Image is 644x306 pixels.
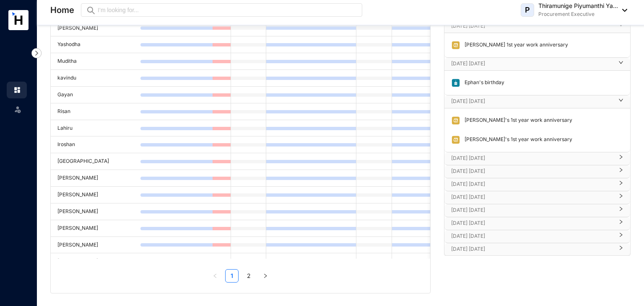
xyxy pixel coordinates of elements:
img: leave-unselected.2934df6273408c3f84d9.svg [13,105,22,113]
li: 2 [242,269,255,283]
td: Gayan [51,87,140,103]
p: Ephan's birthday [460,78,504,87]
div: [DATE] [DATE] [444,230,630,243]
td: [GEOGRAPHIC_DATA] [51,153,140,170]
li: Previous Page [208,269,222,283]
img: home.c6720e0a13eba0172344.svg [13,86,21,94]
span: right [618,171,623,172]
a: 1 [226,270,238,282]
p: [DATE] [DATE] [451,22,613,30]
div: [DATE] [DATE] [444,95,630,108]
td: Lahiru [51,120,140,137]
td: kavindu [51,70,140,87]
td: Iroshan [51,136,140,153]
td: [PERSON_NAME] [51,20,140,37]
p: [PERSON_NAME]'s 1st year work anniversary [460,116,572,125]
p: [DATE] [DATE] [451,219,613,227]
div: [DATE] [DATE] [444,20,630,33]
img: birthday.63217d55a54455b51415ef6ca9a78895.svg [451,78,460,87]
span: right [618,236,623,237]
span: left [213,273,218,278]
div: [DATE] [DATE] [444,204,630,217]
span: right [618,197,623,198]
p: [PERSON_NAME]'s 1st year work anniversary [460,135,572,144]
span: right [618,210,623,211]
input: I’m looking for... [98,5,357,15]
div: [DATE] [DATE] [444,178,630,191]
img: nav-icon-right.af6afadce00d159da59955279c43614e.svg [31,48,42,58]
p: Thiramunige Piyumanthi Ya... [538,2,618,10]
li: Next Page [259,269,272,283]
p: [DATE] [DATE] [451,206,613,214]
td: [PERSON_NAME] [51,253,140,270]
p: Home [50,4,74,16]
span: right [618,249,623,250]
p: [DATE] [DATE] [451,232,613,240]
img: anniversary.d4fa1ee0abd6497b2d89d817e415bd57.svg [451,135,460,144]
div: [DATE] [DATE] [444,243,630,256]
li: 1 [225,269,239,283]
p: [DATE] [DATE] [451,180,613,188]
td: [PERSON_NAME] [51,170,140,187]
p: [DATE] [DATE] [451,97,613,105]
button: right [259,269,272,283]
div: [DATE] [DATE] [444,191,630,204]
li: Home [7,82,27,98]
div: [DATE] [DATE] [444,217,630,230]
p: [DATE] [DATE] [451,167,613,175]
div: [DATE] [DATE] [444,152,630,165]
p: [DATE] [DATE] [451,59,613,68]
p: Procurement Executive [538,10,618,18]
span: right [618,26,623,27]
span: right [618,223,623,224]
td: [PERSON_NAME] [51,237,140,254]
td: Yashodha [51,36,140,53]
p: [DATE] [DATE] [451,154,613,162]
td: [PERSON_NAME] [51,220,140,237]
div: [DATE] [DATE] [444,165,630,178]
td: [PERSON_NAME] [51,203,140,220]
p: [DATE] [DATE] [451,245,613,253]
p: [PERSON_NAME] 1st year work anniversary [460,41,568,50]
p: [DATE] [DATE] [451,193,613,201]
td: [PERSON_NAME] [51,187,140,203]
button: left [208,269,222,283]
td: Muditha [51,53,140,70]
img: dropdown-black.8e83cc76930a90b1a4fdb6d089b7bf3a.svg [618,9,627,12]
img: anniversary.d4fa1ee0abd6497b2d89d817e415bd57.svg [451,116,460,125]
td: Risan [51,103,140,120]
img: anniversary.d4fa1ee0abd6497b2d89d817e415bd57.svg [451,41,460,50]
a: 2 [242,270,255,282]
span: right [618,63,623,65]
span: right [618,184,623,185]
span: P [525,6,530,14]
div: [DATE] [DATE] [444,58,630,70]
span: right [618,101,623,103]
span: right [618,158,623,159]
span: right [263,273,268,278]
